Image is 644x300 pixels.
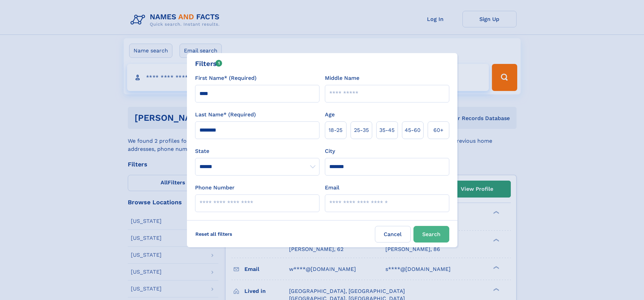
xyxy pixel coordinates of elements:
span: 45‑60 [405,126,421,134]
label: First Name* (Required) [195,74,257,82]
span: 25‑35 [354,126,369,134]
label: City [325,147,335,155]
label: Age [325,111,335,119]
label: Middle Name [325,74,359,82]
span: 60+ [433,126,444,134]
label: Reset all filters [191,226,237,242]
span: 18‑25 [329,126,342,134]
div: Filters [195,59,222,69]
label: Phone Number [195,184,235,192]
button: Search [413,226,449,243]
label: Cancel [375,226,411,243]
label: Email [325,184,339,192]
span: 35‑45 [379,126,395,134]
label: State [195,147,319,155]
label: Last Name* (Required) [195,111,256,119]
